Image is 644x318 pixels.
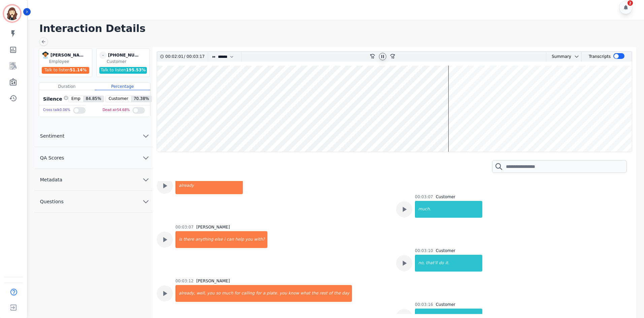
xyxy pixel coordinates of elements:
div: it. [445,255,482,272]
div: Customer [436,248,455,253]
svg: chevron down [142,154,150,162]
span: 195.53 % [126,68,146,72]
svg: chevron down [574,54,579,59]
div: i [223,231,226,248]
button: Questions chevron down [35,191,153,213]
div: Customer [436,302,455,307]
svg: chevron down [142,198,150,206]
div: Customer [436,194,455,200]
div: 00:03:07 [415,194,433,200]
svg: chevron down [142,176,150,184]
span: QA Scores [35,154,70,161]
div: rest [319,285,328,302]
div: help [234,231,245,248]
span: Sentiment [35,133,70,139]
button: chevron down [571,54,579,59]
div: Cross talk 0.06 % [43,105,70,115]
div: 2 [627,0,633,6]
div: [PERSON_NAME] [196,278,230,284]
div: Talk to listen [99,67,147,74]
div: 00:03:16 [415,302,433,307]
div: know [288,285,300,302]
div: well, [196,285,206,302]
div: the [311,285,319,302]
div: [PERSON_NAME] [196,224,230,230]
div: so [215,285,221,302]
span: 84.85 % [83,96,104,102]
div: 00:02:01 [165,52,184,62]
div: Transcripts [589,52,611,62]
span: - [99,51,107,59]
div: calling [241,285,255,302]
div: Duration [39,83,95,90]
div: plate. [266,285,279,302]
div: else [214,231,223,248]
div: is [176,231,183,248]
div: [PERSON_NAME] [51,51,84,59]
div: Talk to listen [42,67,90,74]
div: Employee [49,59,91,64]
div: 00:03:12 [175,278,194,284]
div: Silence [42,96,68,102]
div: much [221,285,234,302]
div: Percentage [95,83,150,90]
span: 51.14 % [70,68,87,72]
span: Questions [35,198,69,205]
div: for [255,285,262,302]
div: already, [176,285,196,302]
div: you [245,231,253,248]
div: that'll [425,255,438,272]
div: do [438,255,445,272]
div: a [262,285,266,302]
div: of [328,285,333,302]
div: what [300,285,311,302]
div: 00:03:07 [175,224,194,230]
img: Bordered avatar [4,5,20,22]
div: Customer [107,59,148,64]
span: 70.38 % [131,96,152,102]
div: you [279,285,288,302]
span: Emp [69,96,83,102]
div: the [333,285,342,302]
div: no, [416,255,425,272]
div: much. [416,201,482,218]
button: Metadata chevron down [35,169,153,191]
div: Dead air 54.68 % [103,105,130,115]
div: for [234,285,241,302]
div: day [341,285,352,302]
button: Sentiment chevron down [35,125,153,147]
div: Summary [546,52,571,62]
div: [PHONE_NUMBER] [108,51,142,59]
div: already [176,177,243,194]
div: can [226,231,235,248]
svg: chevron down [142,132,150,140]
button: QA Scores chevron down [35,147,153,169]
div: anything [195,231,214,248]
div: there [183,231,195,248]
div: with? [253,231,267,248]
div: 00:03:10 [415,248,433,253]
h1: Interaction Details [39,23,637,35]
span: Metadata [35,176,68,183]
div: 00:03:17 [185,52,204,62]
div: / [165,52,206,62]
span: Customer [106,96,131,102]
div: you [206,285,215,302]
